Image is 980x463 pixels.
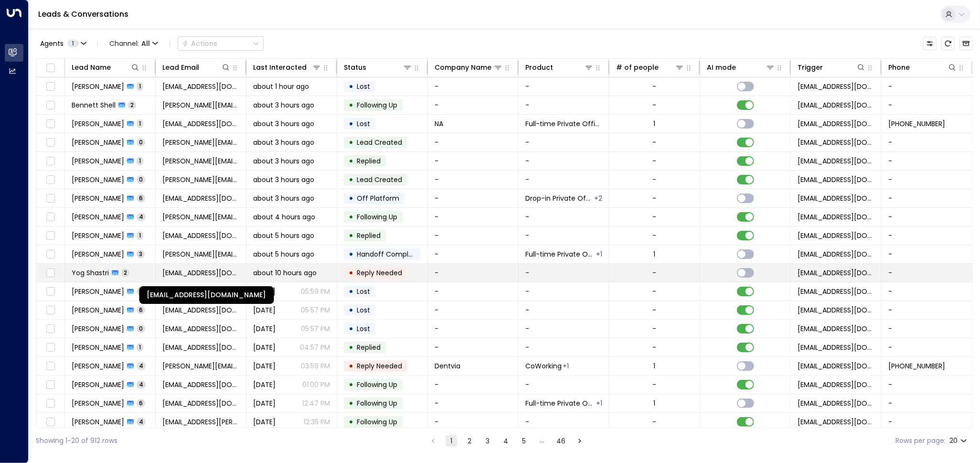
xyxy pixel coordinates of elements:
button: Customize [923,37,937,50]
span: Reply Needed [357,361,402,371]
span: about 3 hours ago [253,119,314,129]
div: • [349,414,353,430]
span: +17034532902 [888,119,945,129]
span: Following Up [357,398,397,408]
span: 5 [137,287,145,295]
span: Yog Shastri [72,268,109,278]
span: Lost [357,324,370,334]
div: • [349,265,353,281]
span: 1 [137,157,143,165]
span: Andrew O'NEALL [72,398,124,408]
span: about 5 hours ago [253,231,314,240]
span: 6 [137,306,145,314]
div: • [349,209,353,225]
span: noreply@notifications.hubspot.com [798,231,874,240]
span: about 4 hours ago [253,212,315,222]
span: about 5 hours ago [253,249,314,259]
div: 20 [949,434,969,448]
span: jxnolasco@proton.me [162,82,239,91]
span: Brett Anderson [72,361,124,371]
span: fredomoreno@live.com [162,380,239,389]
span: Toggle select row [44,286,56,298]
div: • [349,116,353,132]
span: Toggle select row [44,323,56,335]
span: lera@leo.watch [162,417,239,427]
td: - [519,152,609,170]
td: - [428,77,519,96]
span: 4 [137,213,146,221]
span: noreply@notifications.hubspot.com [798,175,874,184]
span: +18045920179 [888,361,945,371]
span: Toggle select row [44,230,56,242]
div: Actions [182,39,217,48]
div: - [653,305,657,315]
td: - [428,394,519,412]
span: Handoff Completed [357,249,424,259]
span: Toggle select row [44,379,56,391]
span: Following Up [357,380,397,389]
div: Lead Name [72,62,140,73]
span: Toggle select row [44,118,56,130]
span: CoWorking [525,361,562,371]
div: On Demand Private Office [596,398,602,408]
div: • [349,134,353,151]
span: Toggle select row [44,360,56,372]
td: - [882,226,972,245]
span: noreply@notifications.hubspot.com [798,82,874,91]
span: about 3 hours ago [253,100,314,110]
span: Lost [357,305,370,315]
span: Yesterday [253,398,276,408]
td: - [882,282,972,301]
span: Toggle select row [44,174,56,186]
div: Lead Email [162,62,231,73]
span: f20220831@goa.bits-pilani.ac.in [162,268,239,278]
span: Toggle select row [44,193,56,205]
span: dan2nowakpr@gmail.com [162,194,239,203]
span: Yesterday [253,324,276,334]
span: Lost [357,82,370,91]
span: Following Up [357,100,397,110]
div: Lead Name [72,62,111,73]
span: Dentvia [435,361,460,371]
span: 4 [137,418,146,426]
div: - [653,138,657,147]
span: no-reply.ogpxsg@zapiermail.com [798,119,874,129]
p: 01:00 PM [302,380,330,389]
nav: pagination navigation [427,435,586,447]
span: about 10 hours ago [253,268,317,278]
span: Replied [357,156,381,166]
span: 1 [67,40,79,47]
button: Archived Leads [959,37,973,50]
span: Fredo Moreno [72,380,124,389]
div: - [653,268,657,278]
td: - [519,77,609,96]
p: 05:57 PM [301,305,330,315]
span: Toggle select row [44,398,56,409]
div: - [653,343,657,352]
span: Yesterday [253,380,276,389]
span: natalia@zeni.ai [162,156,239,166]
td: - [519,376,609,394]
td: - [882,338,972,356]
div: • [349,97,353,113]
span: Lead Created [357,138,402,147]
td: - [882,413,972,431]
td: - [428,264,519,282]
div: Button group with a nested menu [178,36,264,51]
span: Lost [357,287,370,296]
td: - [882,77,972,96]
div: - [653,417,657,427]
span: noreply@notifications.hubspot.com [798,343,874,352]
button: Agents1 [36,37,90,50]
span: Toggle select row [44,342,56,354]
p: 04:57 PM [300,343,330,352]
td: - [428,413,519,431]
span: Refresh [941,37,955,50]
div: Phone [888,62,910,73]
span: brett@dentvia.com [162,361,239,371]
span: about 3 hours ago [253,138,314,147]
p: 12:47 PM [302,398,330,408]
td: - [519,282,609,301]
div: Lead Email [162,62,199,73]
div: • [349,377,353,393]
